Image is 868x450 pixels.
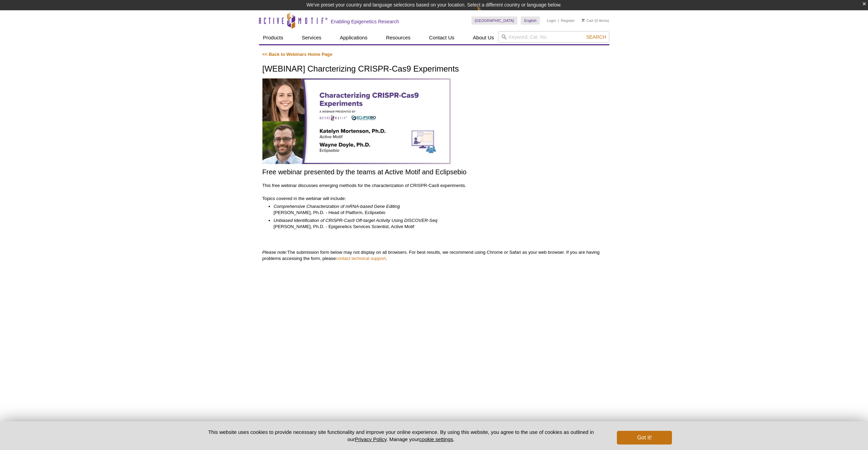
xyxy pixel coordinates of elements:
a: Register [561,18,575,23]
a: Privacy Policy [355,436,386,442]
em: Unbiased Identification of CRISPR-Cas9 Off-target Activity Using DISCOVER-Seq [274,218,438,223]
h2: Enabling Epigenetics Research [331,18,399,25]
button: Search [584,34,608,40]
a: Login [547,18,556,23]
a: Services [298,31,326,44]
a: Contact Us [425,31,458,44]
img: Charcterizing CRISPR-Cas9 Experiments - Free Webinar [262,78,451,164]
li: [PERSON_NAME], Ph.D. - Head of Platform, Eclipsebio [274,203,599,216]
li: (0 items) [582,16,609,25]
li: | [558,16,559,25]
a: Resources [382,31,415,44]
input: Keyword, Cat. No. [498,31,609,43]
a: Products [259,31,287,44]
button: cookie settings [419,436,453,442]
a: Applications [336,31,372,44]
img: Change Here [477,5,495,21]
h2: Free webinar presented by the teams at Active Motif and Eclipsebio [262,167,606,177]
a: English [521,16,540,25]
em: Comprehensive Characterization of mRNA-based Gene Editing [274,204,400,209]
a: About Us [469,31,498,44]
button: Got it! [617,431,672,445]
p: This free webinar discusses emerging methods for the characterization of CRISPR-Cas9 experiments. [262,183,606,189]
p: Topics covered in the webinar will include: [262,196,606,202]
li: [PERSON_NAME], Ph.D. - Epigenetics Services Scientist, Active Motif [274,217,599,230]
p: The submission form below may not display on all browsers. For best results, we recommend using C... [262,249,606,262]
a: contact technical support [336,256,386,261]
em: Please note: [262,250,287,255]
h1: [WEBINAR] Charcterizing CRISPR-Cas9 Experiments [262,64,606,74]
a: [GEOGRAPHIC_DATA] [471,16,518,25]
img: Your Cart [582,18,585,22]
a: << Back to Webinars Home Page [262,52,333,57]
a: Cart [582,18,594,23]
p: This website uses cookies to provide necessary site functionality and improve your online experie... [196,428,606,443]
span: Search [586,34,606,40]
